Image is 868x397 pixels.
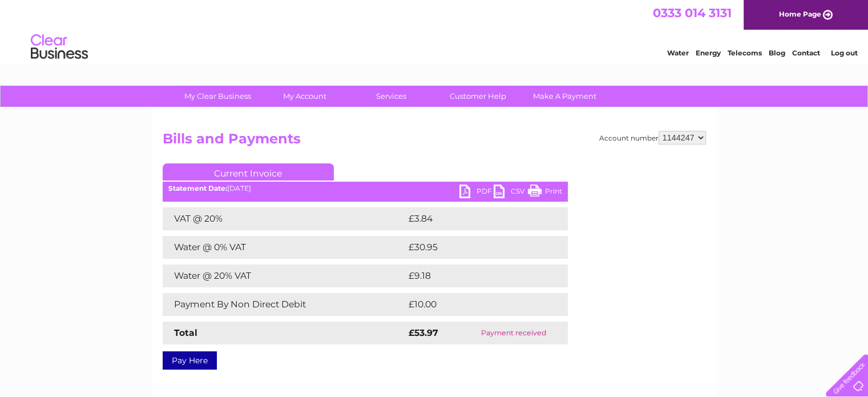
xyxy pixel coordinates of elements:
a: Log out [830,49,857,57]
td: £9.18 [406,264,540,287]
strong: Total [174,327,197,338]
a: 0333 014 3131 [653,6,732,20]
a: Make A Payment [518,86,612,107]
a: Contact [792,49,820,57]
td: Water @ 0% VAT [163,236,406,259]
a: PDF [459,185,494,201]
a: Pay Here [163,351,217,370]
b: Statement Date: [168,184,227,193]
a: Current Invoice [163,163,334,181]
div: [DATE] [163,185,568,193]
a: CSV [494,185,528,201]
a: Blog [769,49,785,57]
a: Telecoms [728,49,762,57]
a: My Account [257,86,352,107]
a: Customer Help [431,86,525,107]
a: Energy [696,49,721,57]
strong: £53.97 [409,327,438,338]
td: Water @ 20% VAT [163,264,406,287]
td: VAT @ 20% [163,207,406,230]
div: Account number [599,131,706,145]
a: Services [344,86,438,107]
td: £10.00 [406,293,544,316]
img: logo.png [30,30,88,65]
td: Payment received [459,322,567,344]
a: Print [528,185,562,201]
div: Clear Business is a trading name of Verastar Limited (registered in [GEOGRAPHIC_DATA] No. 3667643... [165,6,704,55]
td: Payment By Non Direct Debit [163,293,406,316]
a: My Clear Business [171,86,265,107]
td: £30.95 [406,236,545,259]
a: Water [667,49,689,57]
h2: Bills and Payments [163,131,706,153]
td: £3.84 [406,207,542,230]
